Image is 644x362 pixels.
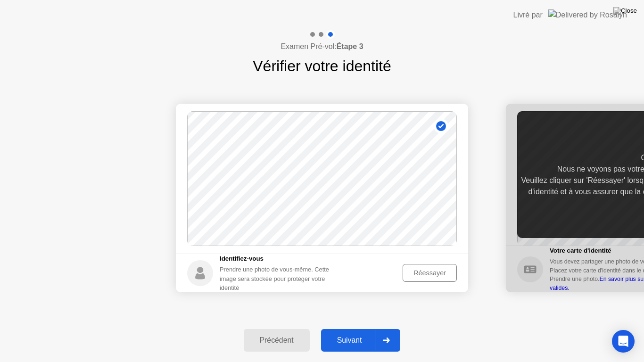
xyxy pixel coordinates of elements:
img: Delivered by Rosalyn [548,9,627,20]
div: Prendre une photo de vous-même. Cette image sera stockée pour protéger votre identité [220,265,346,292]
div: Suivant [324,336,375,345]
div: Livré par [513,9,543,21]
div: Réessayer [406,269,454,277]
button: Précédent [244,329,310,352]
button: Réessayer [403,264,457,282]
div: Open Intercom Messenger [612,330,635,353]
h4: Examen Pré-vol: [281,41,363,52]
h5: Identifiez-vous [220,254,346,263]
img: Close [613,7,637,15]
h1: Vérifier votre identité [253,55,391,77]
div: Précédent [247,336,307,345]
b: Étape 3 [337,42,363,50]
button: Suivant [321,329,401,352]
